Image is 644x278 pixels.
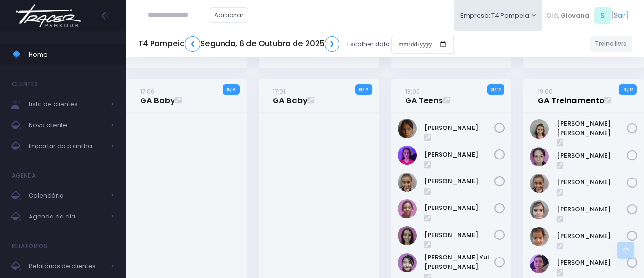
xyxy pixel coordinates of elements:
span: Calendário [29,189,105,202]
a: [PERSON_NAME] [424,123,495,133]
span: Home [29,49,114,61]
a: [PERSON_NAME] [557,205,627,214]
img: Beatriz Marques Ferreira [530,174,549,193]
span: Relatórios de clientes [29,260,105,272]
a: [PERSON_NAME] Yui [PERSON_NAME] [424,253,495,271]
a: [PERSON_NAME] [424,203,495,213]
small: / 6 [362,87,368,93]
img: Anita Feliciano de Carvalho [530,147,549,166]
strong: 3 [491,86,494,93]
small: 17:00 [140,87,154,96]
small: 19:00 [538,87,552,96]
a: 17:00GA Baby [140,87,175,106]
span: Novo cliente [29,119,105,131]
small: / 6 [230,87,235,93]
a: [PERSON_NAME] [557,258,627,268]
a: [PERSON_NAME] [557,178,627,187]
strong: 4 [623,86,627,93]
a: [PERSON_NAME] [PERSON_NAME] [557,119,627,138]
a: [PERSON_NAME] [424,150,495,159]
a: [PERSON_NAME] [424,230,495,240]
strong: 6 [226,86,230,93]
a: [PERSON_NAME] [557,151,627,160]
span: Olá, [546,11,559,20]
a: [PERSON_NAME] [424,177,495,186]
a: [PERSON_NAME] [557,231,627,241]
h4: Agenda [12,166,36,185]
span: Importar da planilha [29,140,105,152]
a: ❯ [325,36,340,52]
span: Lista de clientes [29,98,105,110]
img: Leticia Yui Kushiyama [398,253,417,272]
a: 17:01GA Baby [273,87,307,106]
small: / 12 [627,87,633,93]
img: Cecília Aimi Shiozuka de Oliveira [530,227,549,246]
strong: 6 [359,86,362,93]
h5: T4 Pompeia Segunda, 6 de Outubro de 2025 [138,36,339,52]
img: Ana Laura Nóbrega [398,119,417,138]
small: 18:00 [405,87,420,96]
span: Agenda do dia [29,210,105,223]
img: Isadora Cascão Oliveira [530,254,549,273]
img: Ana carolina marucci [530,119,549,139]
small: / 12 [494,87,501,93]
h4: Clientes [12,75,38,94]
a: Adicionar [210,7,249,23]
img: Gabriela Marchina de souza Campos [398,199,417,218]
a: ❮ [185,36,200,52]
a: 18:00GA Teens [405,87,443,106]
span: Giovana [561,11,590,20]
img: Giovanna vilela [398,226,417,245]
h4: Relatórios [12,237,47,256]
span: S [594,7,611,24]
small: 17:01 [273,87,285,96]
div: Escolher data: [138,33,454,55]
img: Athina Torres Kambourakis [398,146,417,165]
a: 19:00GA Treinamento [538,87,604,106]
a: Treino livre [590,36,633,52]
img: Brunna Mateus De Paulo Alves [530,200,549,219]
div: [ ] [542,5,632,26]
img: Beatriz Marques Ferreira [398,173,417,192]
a: Sair [614,10,626,20]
